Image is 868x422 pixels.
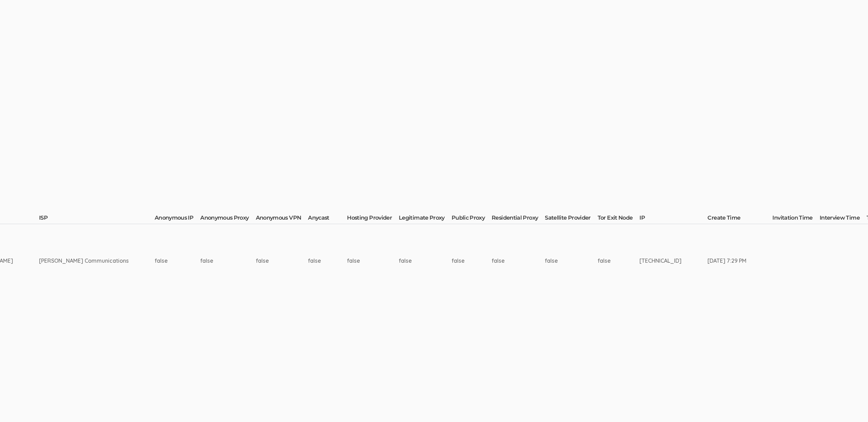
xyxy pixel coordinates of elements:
iframe: Chat Widget [833,389,868,422]
td: false [545,224,597,297]
td: [TECHNICAL_ID] [639,224,707,297]
th: Create Time [707,214,772,224]
td: false [256,224,308,297]
th: Tor Exit Node [598,214,640,224]
th: Invitation Time [772,214,819,224]
th: Anonymous VPN [256,214,308,224]
td: [PERSON_NAME] Communications [39,224,155,297]
td: false [399,224,452,297]
div: [DATE] 7:29 PM [707,257,746,265]
th: Anycast [308,214,347,224]
th: IP [639,214,707,224]
td: false [155,224,200,297]
th: ISP [39,214,155,224]
td: false [492,224,545,297]
th: Hosting Provider [347,214,399,224]
th: Anonymous Proxy [200,214,255,224]
th: Interview Time [820,214,867,224]
td: false [347,224,399,297]
td: false [598,224,640,297]
td: false [308,224,347,297]
td: false [200,224,255,297]
td: false [452,224,492,297]
th: Satellite Provider [545,214,597,224]
th: Public Proxy [452,214,492,224]
th: Legitimate Proxy [399,214,452,224]
th: Residential Proxy [492,214,545,224]
th: Anonymous IP [155,214,200,224]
